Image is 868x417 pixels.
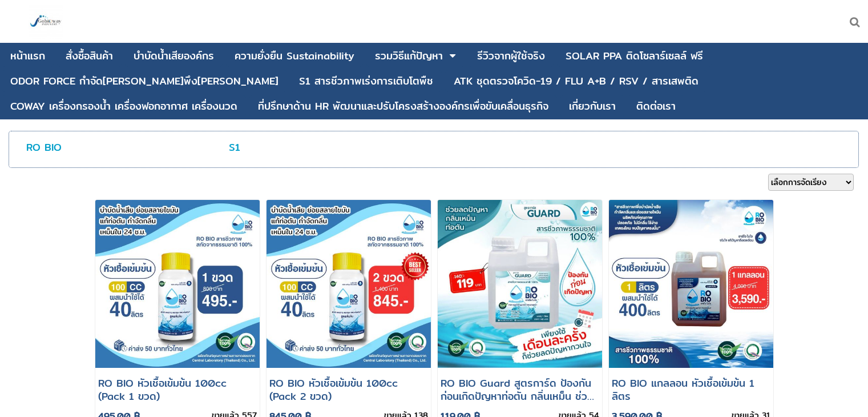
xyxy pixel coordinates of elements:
[26,139,62,155] a: RO BIO
[10,51,45,61] div: หน้าแรก
[375,51,443,61] div: รวมวิธีแก้ปัญหา
[258,95,548,117] a: ที่ปรึกษาด้าน HR พัฒนาและปรับโครงสร้างองค์กรเพื่อขับเคลื่อนธุรกิจ
[299,76,433,86] div: S1 สารชีวภาพเร่งการเติบโตพืช
[66,45,113,67] a: สั่งซื้อสินค้า
[10,45,45,67] a: หน้าแรก
[10,70,278,92] a: ODOR FORCE กำจัด[PERSON_NAME]พึง[PERSON_NAME]
[566,45,703,67] a: SOLAR PPA ติดโซลาร์เซลล์ ฟรี
[569,101,616,111] div: เกี่ยวกับเรา
[299,70,433,92] a: S1 สารชีวภาพเร่งการเติบโตพืช
[29,5,63,39] img: large-1644130236041.jpg
[229,139,240,155] a: S1
[10,101,237,111] div: COWAY เครื่องกรองน้ำ เครื่องฟอกอากาศ เครื่องนวด
[134,45,214,67] a: บําบัดน้ำเสียองค์กร
[235,45,354,67] a: ความยั่งยืน Sustainability
[235,51,354,61] div: ความยั่งยืน Sustainability
[454,70,699,92] a: ATK ชุดตรวจโควิด-19 / FLU A+B / RSV / สารเสพติด
[477,45,545,67] a: รีวิวจากผู้ใช้จริง
[258,101,548,111] div: ที่ปรึกษาด้าน HR พัฒนาและปรับโครงสร้างองค์กรเพื่อขับเคลื่อนธุรกิจ
[454,76,699,86] div: ATK ชุดตรวจโควิด-19 / FLU A+B / RSV / สารเสพติด
[636,101,676,111] div: ติดต่อเรา
[636,95,676,117] a: ติดต่อเรา
[10,95,237,117] a: COWAY เครื่องกรองน้ำ เครื่องฟอกอากาศ เครื่องนวด
[375,45,443,67] a: รวมวิธีแก้ปัญหา
[66,51,113,61] div: สั่งซื้อสินค้า
[134,51,214,61] div: บําบัดน้ำเสียองค์กร
[569,95,616,117] a: เกี่ยวกับเรา
[566,51,703,61] div: SOLAR PPA ติดโซลาร์เซลล์ ฟรี
[477,51,545,61] div: รีวิวจากผู้ใช้จริง
[10,76,278,86] div: ODOR FORCE กำจัด[PERSON_NAME]พึง[PERSON_NAME]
